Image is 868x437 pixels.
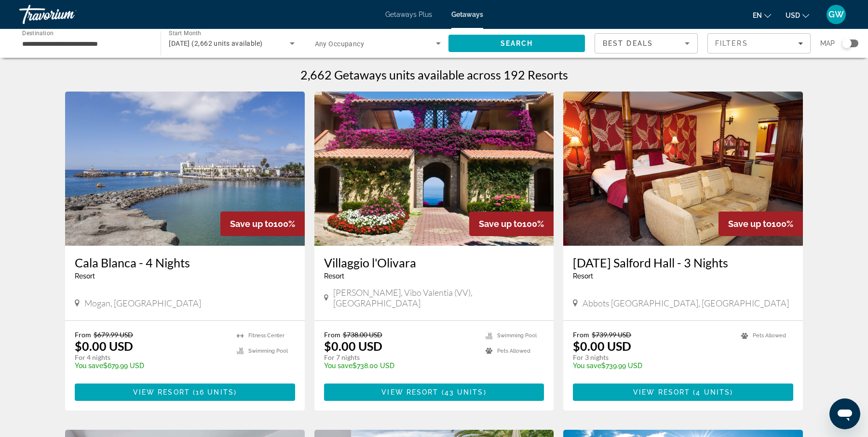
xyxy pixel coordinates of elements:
span: Abbots [GEOGRAPHIC_DATA], [GEOGRAPHIC_DATA] [583,298,789,308]
span: Swimming Pool [497,332,537,339]
span: You save [573,362,601,370]
span: Pets Allowed [497,348,530,354]
span: Save up to [479,219,522,229]
button: Filters [707,33,811,53]
span: Pets Allowed [753,332,786,339]
span: Map [820,37,835,50]
span: Filters [715,40,748,47]
button: Search [448,35,585,52]
span: Save up to [230,219,273,229]
div: 100% [220,212,305,236]
span: Any Occupancy [315,40,365,48]
span: $679.99 USD [94,331,133,339]
p: For 7 nights [324,353,476,362]
a: Travorium [19,2,116,27]
span: 16 units [196,388,234,396]
mat-select: Sort by [603,38,690,49]
iframe: Button to launch messaging window [829,398,860,429]
a: Cala Blanca - 4 Nights [75,255,295,270]
span: [PERSON_NAME], Vibo Valentia (VV), [GEOGRAPHIC_DATA] [333,287,544,308]
p: For 3 nights [573,353,732,362]
span: Resort [324,272,344,280]
span: ( ) [690,388,733,396]
span: From [324,331,340,339]
a: Villaggio l'Olivara [324,255,544,270]
span: View Resort [381,388,438,396]
p: $0.00 USD [573,339,631,353]
span: View Resort [133,388,190,396]
span: Start Month [169,30,201,37]
span: USD [786,12,800,19]
span: $738.00 USD [343,331,382,339]
img: Karma Salford Hall - 3 Nights [563,92,803,246]
button: View Resort(4 units) [573,384,793,401]
p: $679.99 USD [75,362,227,370]
p: $739.99 USD [573,362,732,370]
span: From [573,331,589,339]
span: Best Deals [603,40,653,47]
span: ( ) [438,388,486,396]
img: Villaggio l'Olivara [314,92,554,246]
button: View Resort(43 units) [324,384,544,401]
span: Save up to [728,219,772,229]
button: Change currency [786,8,809,22]
span: 43 units [445,388,484,396]
div: 100% [469,212,554,236]
span: en [753,12,762,19]
h1: 2,662 Getaways units available across 192 Resorts [300,67,568,82]
span: Swimming Pool [248,348,288,354]
p: $0.00 USD [75,339,133,353]
span: GW [828,10,844,19]
a: [DATE] Salford Hall - 3 Nights [573,255,793,270]
span: Fitness Center [248,332,285,339]
a: Getaways [451,11,483,18]
p: For 4 nights [75,353,227,362]
span: From [75,331,91,339]
span: Destination [22,29,54,36]
a: Getaways Plus [385,11,432,18]
span: You save [75,362,103,370]
span: $739.99 USD [592,331,631,339]
span: ( ) [190,388,237,396]
span: View Resort [633,388,690,396]
span: Search [501,40,533,47]
span: Mogan, [GEOGRAPHIC_DATA] [84,298,201,308]
input: Select destination [22,38,148,50]
button: User Menu [824,4,849,25]
div: 100% [719,212,803,236]
span: Resort [573,272,593,280]
img: Cala Blanca - 4 Nights [65,92,305,246]
span: Resort [75,272,95,280]
span: 4 units [696,388,730,396]
button: Change language [753,8,771,22]
span: [DATE] (2,662 units available) [169,40,262,47]
button: View Resort(16 units) [75,384,295,401]
p: $738.00 USD [324,362,476,370]
span: You save [324,362,353,370]
p: $0.00 USD [324,339,382,353]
